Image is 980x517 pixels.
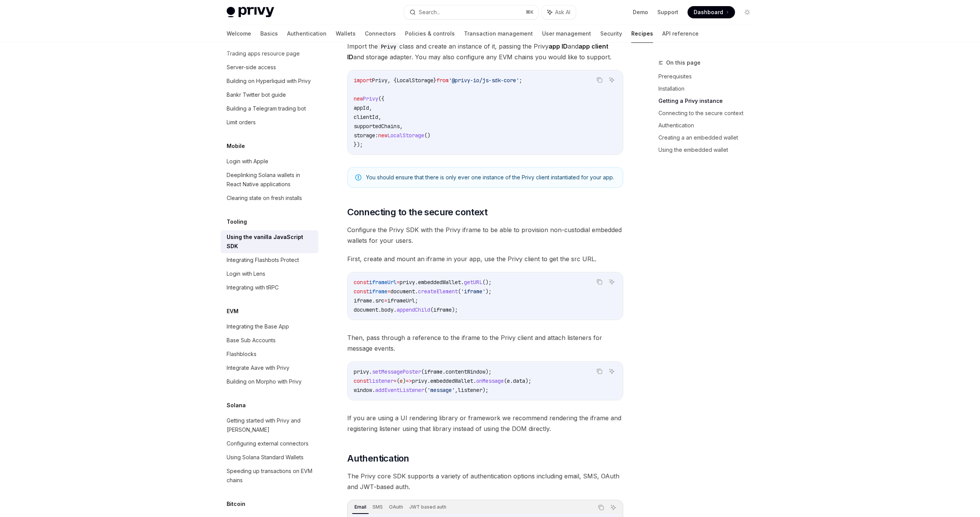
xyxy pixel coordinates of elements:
span: , [369,104,372,111]
span: data [513,377,525,384]
span: privy [354,368,369,375]
a: Integrating with tRPC [220,281,318,294]
span: () [424,132,430,139]
h5: Tooling [227,217,247,226]
span: = [387,288,390,295]
a: Policies & controls [405,24,455,43]
div: Integrating the Base App [227,322,289,331]
span: iframe [424,368,443,375]
span: , [400,123,403,130]
span: Dashboard [694,8,723,16]
span: ) [403,377,406,384]
span: , { [387,77,397,84]
a: Configuring external connectors [220,437,318,450]
button: Ask AI [542,5,576,19]
span: ( [504,377,507,384]
span: => [406,377,412,384]
a: Authentication [287,24,327,43]
span: iframe [433,306,452,313]
a: User management [542,24,591,43]
span: ); [485,288,492,295]
span: Connecting to the secure context [347,206,487,218]
div: Getting started with Privy and [PERSON_NAME] [227,416,314,434]
span: e [507,377,510,384]
span: appId [354,104,369,111]
a: Deeplinking Solana wallets in React Native applications [220,168,318,191]
div: Flashblocks [227,350,256,359]
a: Integrate Aave with Privy [220,361,318,375]
span: . [372,297,375,304]
span: ( [458,288,461,295]
div: Building a Telegram trading bot [227,104,306,113]
span: listener [369,377,394,384]
div: Building on Hyperliquid with Privy [227,76,311,86]
span: . [394,306,397,313]
a: Security [600,24,622,43]
a: Using the vanilla JavaScript SDK [220,230,318,253]
div: Bankr Twitter bot guide [227,90,286,99]
span: Privy [372,77,387,84]
button: Toggle dark mode [741,6,753,18]
span: ; [415,297,418,304]
a: Building a Telegram trading bot [220,102,318,115]
a: Using the embedded wallet [658,144,759,156]
button: Copy the contents from the code block [595,366,604,376]
span: ; [519,77,522,84]
span: . [427,377,430,384]
a: Dashboard [688,6,735,18]
svg: Note [355,174,361,180]
span: LocalStorage [387,132,424,139]
span: window [354,387,372,393]
span: Then, pass through a reference to the iframe to the Privy client and attach listeners for message... [347,332,623,354]
span: . [415,288,418,295]
a: Welcome [227,24,251,43]
span: document [390,288,415,295]
span: ( [424,387,427,393]
a: Speeding up transactions on EVM chains [220,464,318,487]
a: Bankr Twitter bot guide [220,88,318,102]
div: Clearing state on fresh installs [227,193,302,203]
div: Integrating with tRPC [227,283,279,292]
span: addEventListener [375,387,424,393]
span: ( [421,368,424,375]
span: iframe [354,297,372,304]
div: Integrate Aave with Privy [227,363,289,372]
a: Getting a Privy instance [658,95,759,107]
div: Server-side access [227,63,276,72]
span: ({ [378,95,384,102]
span: storage: [354,132,378,139]
a: Recipes [631,24,653,43]
span: supportedChains [354,123,400,130]
button: Copy the contents from the code block [595,277,604,287]
span: import [354,77,372,84]
span: 'message' [427,387,455,393]
a: Clearing state on fresh installs [220,191,318,205]
div: Search... [419,8,440,17]
span: . [378,306,381,313]
span: . [510,377,513,384]
a: Using Solana Standard Wallets [220,450,318,464]
div: SMS [370,502,385,512]
h5: Mobile [227,141,245,151]
span: from [436,77,449,84]
a: Support [657,8,678,16]
a: Basics [260,24,278,43]
div: Limit orders [227,118,256,127]
div: Speeding up transactions on EVM chains [227,467,314,485]
a: Getting started with Privy and [PERSON_NAME] [220,414,318,437]
span: , [455,387,458,393]
div: Deeplinking Solana wallets in React Native applications [227,171,314,189]
button: Copy the contents from the code block [596,502,606,512]
div: Base Sub Accounts [227,336,276,345]
span: Privy [363,95,378,102]
span: You should ensure that there is only ever one instance of the Privy client instantiated for your ... [366,174,615,181]
span: ); [525,377,531,384]
span: privy [400,279,415,286]
div: Email [352,502,369,512]
div: Using the vanilla JavaScript SDK [227,232,314,251]
span: 'iframe' [461,288,485,295]
span: = [397,279,400,286]
span: } [433,77,436,84]
span: ⌘ K [526,9,534,15]
a: Demo [633,8,648,16]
